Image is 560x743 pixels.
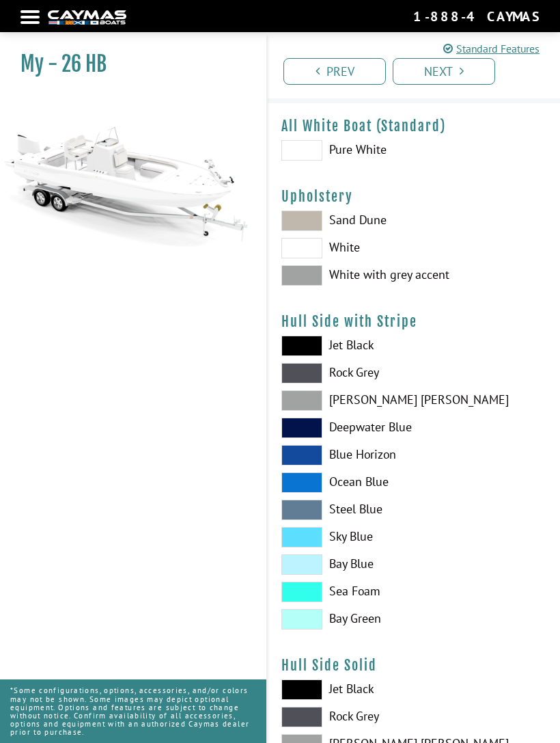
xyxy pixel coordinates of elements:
[281,238,546,258] label: White
[281,500,546,520] label: Steel Blue
[413,8,540,25] div: 1-888-4CAYMAS
[281,472,546,493] label: Ocean Blue
[281,418,546,438] label: Deepwater Blue
[281,363,546,383] label: Rock Grey
[280,56,560,85] ul: Pagination
[281,390,546,411] label: [PERSON_NAME] [PERSON_NAME]
[281,554,546,575] label: Bay Blue
[48,10,126,25] img: white-logo-c9c8dbefe5ff5ceceb0f0178aa75bf4bb51f6bca0971e226c86eb53dfe498488.png
[281,118,546,135] h4: All White Boat (Standard)
[443,40,540,57] a: Standard Features
[281,707,546,727] label: Rock Grey
[281,657,546,674] h4: Hull Side Solid
[281,313,546,330] h4: Hull Side with Stripe
[281,336,546,356] label: Jet Black
[283,58,386,85] a: Prev
[281,211,546,231] label: Sand Dune
[281,140,546,161] label: Pure White
[393,58,495,85] a: Next
[281,609,546,630] label: Bay Green
[281,188,546,205] h4: Upholstery
[10,679,256,743] p: *Some configurations, options, accessories, and/or colors may not be shown. Some images may depic...
[281,679,546,700] label: Jet Black
[281,527,546,548] label: Sky Blue
[281,445,546,465] label: Blue Horizon
[20,51,232,77] h1: My - 26 HB
[281,582,546,602] label: Sea Foam
[281,265,546,286] label: White with grey accent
